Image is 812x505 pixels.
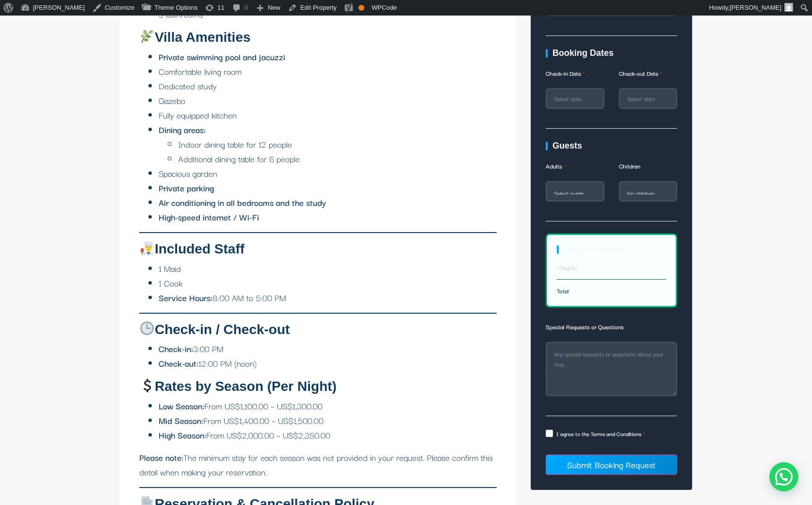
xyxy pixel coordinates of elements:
[557,263,577,272] span: × nights
[159,428,497,442] li: From US$2,000.00 – US$2,350.00
[178,151,497,166] li: Additional dining table for 6 people
[139,322,290,337] strong: Check-in / Check-out
[557,286,569,295] strong: Total
[546,320,677,339] label: Special Requests or Questions
[139,241,244,256] strong: Included Staff
[159,356,198,370] strong: Check-out:
[159,291,212,304] strong: Service Hours:
[140,321,154,335] img: 🕒
[159,50,285,63] strong: Private swimming pool and jacuzzi
[159,341,497,356] li: 3:00 PM
[140,241,154,255] img: 👨‍🍳
[546,141,677,151] h4: Guests
[159,64,497,79] li: Comfortable living room
[159,399,497,413] li: From US$1,100.00 – US$1,300.00
[159,342,193,355] strong: Check-in:
[619,159,678,178] label: Children
[159,93,497,108] li: Gazebo
[140,379,154,392] img: 💲
[159,413,497,428] li: From US$1,400.00 – US$1,500.00
[559,263,563,272] span: 0
[546,428,677,440] label: I agree to the Terms and Conditions
[159,290,497,305] li: 8:00 AM to 5:00 PM
[159,166,497,181] li: Spacious garden
[358,5,364,11] div: OK
[546,48,677,59] h4: Booking Dates
[178,137,497,151] li: Indoor dining table for 12 people
[139,30,251,45] strong: Villa Amenities
[546,88,604,109] input: Select date
[140,30,154,43] img: 🌿
[730,4,781,11] span: [PERSON_NAME]
[139,379,337,394] strong: Rates by Season (Per Night)
[159,276,497,290] li: 1 Cook
[546,454,677,475] button: Submit Booking Request
[159,356,497,370] li: 12:00 PM (noon)
[159,414,203,427] strong: Mid Season:
[619,66,678,85] label: Check-out Date
[159,428,206,441] strong: High Season:
[159,261,497,276] li: 1 Maid
[159,210,259,223] strong: High-speed internet / Wi-Fi
[139,451,183,464] strong: Please note:
[159,181,214,194] strong: Private parking
[159,123,206,136] strong: Dining areas:
[159,79,497,93] li: Dedicated study
[546,66,604,85] label: Check-in Date
[546,159,604,178] label: Adults
[619,88,678,109] input: Select date
[567,458,656,471] span: Submit Booking Request
[557,245,666,255] h4: Price Summary
[159,196,326,209] strong: Air conditioning in all bedrooms and the study
[159,108,497,122] li: Fully equipped kitchen
[139,450,497,479] p: The minimum stay for each season was not provided in your request. Please confirm this detail whe...
[159,399,204,412] strong: Low Season:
